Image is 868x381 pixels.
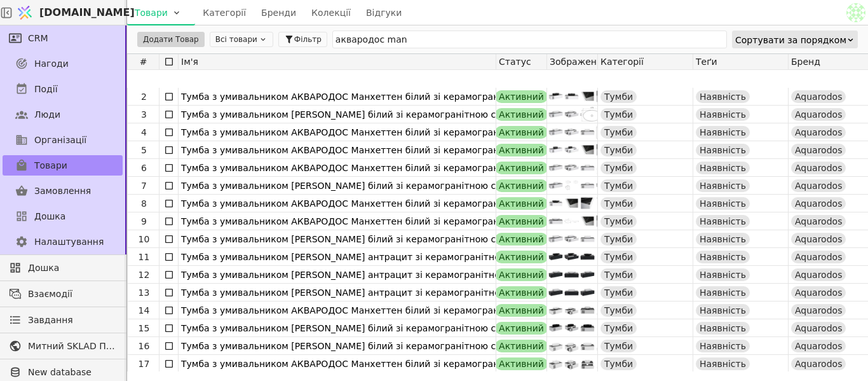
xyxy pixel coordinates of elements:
[181,177,493,195] div: Тумба з умивальником [PERSON_NAME] білий зі керамогранітною стільницею 120 (One 42 підвісна)
[181,141,493,159] div: Тумба з умивальником АКВАРОДОС Манхеттен білий зі керамогранітною стільницею 120 (One 46 чорний п...
[499,57,531,67] span: Статус
[181,319,493,337] div: Тумба з умивальником [PERSON_NAME] білий зі керамогранітною стільницею 100 (One 67 чорний підвісна)
[181,106,493,123] div: Тумба з умивальником [PERSON_NAME] білий зі керамогранітною стільницею 120 (One 67 підвісна)
[3,53,123,74] a: Нагоди
[181,248,493,266] div: Тумба з умивальником [PERSON_NAME] антрацит зі керамогранітною стільницею 120 (Olive 74 чорний пі...
[791,251,846,263] div: Aquarodos
[600,233,637,246] div: Тумби
[3,79,123,99] a: Події
[129,337,159,355] div: 16
[495,357,548,370] div: Активний
[791,126,846,139] div: Aquarodos
[128,54,159,69] div: #
[495,126,548,139] div: Активний
[129,159,159,177] div: 6
[600,357,637,370] div: Тумби
[129,301,159,319] div: 14
[600,304,637,317] div: Тумби
[39,5,135,20] span: [DOMAIN_NAME]
[600,215,637,228] div: Тумби
[34,57,69,71] span: Нагоди
[129,319,159,337] div: 15
[34,210,65,223] span: Дошка
[3,28,123,48] a: CRM
[600,286,637,299] div: Тумби
[791,197,846,210] div: Aquarodos
[696,126,750,139] div: Наявність
[600,322,637,335] div: Тумби
[791,144,846,156] div: Aquarodos
[600,108,637,121] div: Тумби
[791,233,846,246] div: Aquarodos
[495,108,548,121] div: Активний
[696,251,750,263] div: Наявність
[696,144,750,156] div: Наявність
[696,179,750,192] div: Наявність
[129,177,159,195] div: 7
[181,266,493,284] div: Тумба з умивальником [PERSON_NAME] антрацит зі керамогранітною стільницею 120 (Olive 74 підвісний)
[791,357,846,370] div: Aquarodos
[696,322,750,335] div: Наявність
[181,337,493,355] div: Тумба з умивальником [PERSON_NAME] білий зі керамогранітною стільницею 100 (One 67 підвісна)
[34,134,86,147] span: Організації
[600,268,637,281] div: Тумби
[129,355,159,373] div: 17
[278,32,327,47] button: Фільтр
[791,57,820,67] span: Бренд
[495,286,548,299] div: Активний
[28,287,116,301] span: Взаємодії
[129,230,159,248] div: 10
[34,83,58,96] span: Події
[129,284,159,301] div: 13
[495,215,548,228] div: Активний
[3,181,123,201] a: Замовлення
[495,233,548,246] div: Активний
[495,144,548,156] div: Активний
[181,355,493,373] div: Тумба з умивальником АКВАРОДОС Манхеттен білий зі керамогранітною стільницею 100 (One 46*46 підві...
[13,1,127,25] a: [DOMAIN_NAME]
[600,162,637,174] div: Тумби
[181,301,493,319] div: Тумба з умивальником АКВАРОДОС Манхеттен білий зі керамогранітною стільницею 100 (Zero 46 підвісна)
[28,32,48,45] span: CRM
[696,304,750,317] div: Наявність
[137,32,205,47] button: Додати Товар
[129,141,159,159] div: 5
[696,90,750,103] div: Наявність
[129,123,159,141] div: 4
[495,251,548,263] div: Активний
[3,155,123,176] a: Товари
[28,314,73,327] span: Завдання
[791,108,846,121] div: Aquarodos
[3,104,123,125] a: Люди
[181,230,493,248] div: Тумба з умивальником [PERSON_NAME] білий зі керамогранітною стільницею 120 (Аqua 60 підвісна)
[696,215,750,228] div: Наявність
[791,90,846,103] div: Aquarodos
[495,268,548,281] div: Активний
[28,366,116,379] span: New database
[600,144,637,156] div: Тумби
[495,340,548,352] div: Активний
[34,159,67,172] span: Товари
[600,179,637,192] div: Тумби
[791,286,846,299] div: Aquarodos
[181,212,493,230] div: Тумба з умивальником АКВАРОДОС Манхеттен білий зі керамогранітною стільницею 120 (Olive74 підвісна)
[34,184,91,198] span: Замовлення
[696,268,750,281] div: Наявність
[696,233,750,246] div: Наявність
[495,162,548,174] div: Активний
[791,215,846,228] div: Aquarodos
[600,197,637,210] div: Тумби
[696,340,750,352] div: Наявність
[129,195,159,212] div: 8
[495,322,548,335] div: Активний
[495,90,548,103] div: Активний
[181,57,198,67] span: Ім'я
[696,286,750,299] div: Наявність
[495,304,548,317] div: Активний
[3,130,123,150] a: Організації
[15,1,34,25] img: Logo
[696,197,750,210] div: Наявність
[3,284,123,304] a: Взаємодії
[181,88,493,106] div: Тумба з умивальником АКВАРОДОС Манхеттен білий зі керамогранітною стільницею 120 (One 67 чорний п...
